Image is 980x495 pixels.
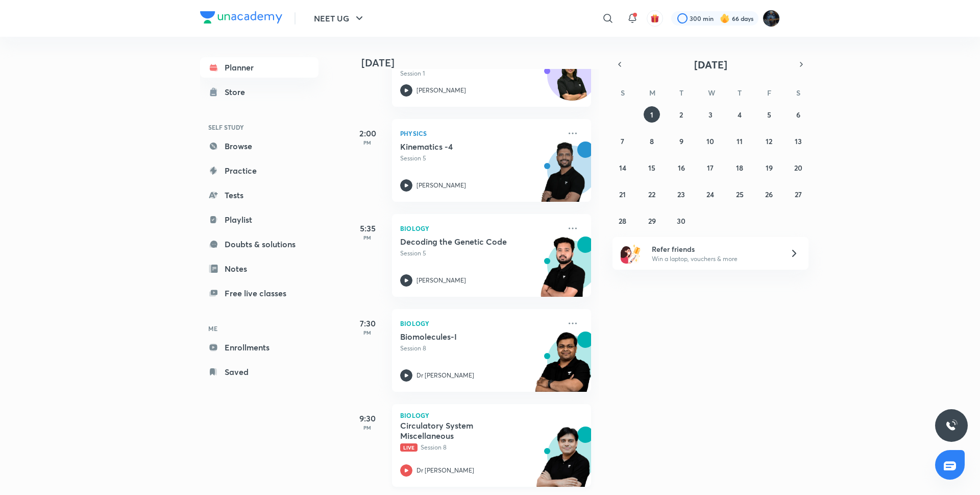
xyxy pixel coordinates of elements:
[615,213,631,229] button: September 28, 2025
[400,344,560,353] p: Session 8
[644,106,660,123] button: September 1, 2025
[794,163,802,173] abbr: September 20, 2025
[708,110,713,120] abbr: September 3, 2025
[400,420,527,441] h5: Circulatory System Miscellaneous
[615,159,631,176] button: September 14, 2025
[416,371,474,380] p: Dr [PERSON_NAME]
[615,186,631,202] button: September 21, 2025
[679,136,683,146] abbr: September 9, 2025
[761,106,777,123] button: September 5, 2025
[738,110,742,120] abbr: September 4, 2025
[737,136,743,146] abbr: September 11, 2025
[945,419,958,432] img: ttu
[644,133,660,149] button: September 8, 2025
[761,133,777,149] button: September 12, 2025
[308,8,372,29] button: NEET UG
[761,159,777,176] button: September 19, 2025
[736,190,744,199] abbr: September 25, 2025
[763,10,780,27] img: Purnima Sharma
[416,466,474,475] p: Dr [PERSON_NAME]
[347,127,388,139] h5: 2:00
[619,190,626,199] abbr: September 21, 2025
[200,160,318,181] a: Practice
[736,163,743,173] abbr: September 18, 2025
[679,88,683,98] abbr: Tuesday
[225,86,251,98] div: Store
[796,88,800,98] abbr: Saturday
[720,13,730,23] img: streak
[731,133,748,149] button: September 11, 2025
[767,88,771,98] abbr: Friday
[706,190,714,199] abbr: September 24, 2025
[200,258,318,279] a: Notes
[416,86,466,95] p: [PERSON_NAME]
[677,216,685,226] abbr: September 30, 2025
[796,110,800,120] abbr: September 6, 2025
[200,119,318,136] h6: SELF STUDY
[619,216,626,226] abbr: September 28, 2025
[400,249,560,258] p: Session 5
[347,425,388,431] p: PM
[548,56,597,105] img: Avatar
[795,136,802,146] abbr: September 13, 2025
[400,443,418,452] span: Live
[648,190,655,199] abbr: September 22, 2025
[200,337,318,358] a: Enrollments
[650,136,654,146] abbr: September 8, 2025
[765,190,773,199] abbr: September 26, 2025
[790,186,806,202] button: September 27, 2025
[644,159,660,176] button: September 15, 2025
[790,159,806,176] button: September 20, 2025
[400,69,560,78] p: Session 1
[708,88,715,98] abbr: Wednesday
[766,163,773,173] abbr: September 19, 2025
[678,163,685,173] abbr: September 16, 2025
[535,142,591,212] img: unacademy
[677,190,685,199] abbr: September 23, 2025
[347,412,388,425] h5: 9:30
[200,136,318,156] a: Browse
[673,159,690,176] button: September 16, 2025
[200,11,282,26] a: Company Logo
[731,106,748,123] button: September 4, 2025
[761,186,777,202] button: September 26, 2025
[767,110,771,120] abbr: September 5, 2025
[400,412,583,418] p: Biology
[679,110,683,120] abbr: September 2, 2025
[200,234,318,254] a: Doubts & solutions
[400,317,560,329] p: Biology
[361,57,601,69] h4: [DATE]
[200,82,318,102] a: Store
[400,443,560,452] p: Session 8
[673,133,690,149] button: September 9, 2025
[706,136,714,146] abbr: September 10, 2025
[347,139,388,146] p: PM
[621,88,625,98] abbr: Sunday
[790,106,806,123] button: September 6, 2025
[652,244,777,254] h6: Refer friends
[673,186,690,202] button: September 23, 2025
[347,234,388,241] p: PM
[707,163,714,173] abbr: September 17, 2025
[649,88,655,98] abbr: Monday
[694,58,727,72] span: [DATE]
[702,159,719,176] button: September 17, 2025
[400,127,560,139] p: Physics
[619,163,626,173] abbr: September 14, 2025
[400,154,560,163] p: Session 5
[702,186,719,202] button: September 24, 2025
[650,110,653,120] abbr: September 1, 2025
[673,213,690,229] button: September 30, 2025
[347,329,388,336] p: PM
[627,57,794,72] button: [DATE]
[731,186,748,202] button: September 25, 2025
[535,237,591,307] img: unacademy
[702,133,719,149] button: September 10, 2025
[652,254,777,264] p: Win a laptop, vouchers & more
[795,190,802,199] abbr: September 27, 2025
[347,222,388,234] h5: 5:35
[731,159,748,176] button: September 18, 2025
[644,186,660,202] button: September 22, 2025
[400,142,527,152] h5: Kinematics -4
[650,14,659,23] img: avatar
